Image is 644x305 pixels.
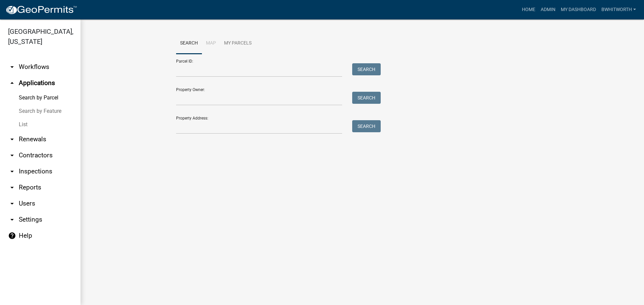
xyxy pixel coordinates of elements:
[558,3,599,16] a: My Dashboard
[8,167,16,175] i: arrow_drop_down
[220,33,256,54] a: My Parcels
[8,151,16,159] i: arrow_drop_down
[8,200,16,208] i: arrow_drop_down
[352,92,381,104] button: Search
[519,3,538,16] a: Home
[352,63,381,75] button: Search
[8,232,16,240] i: help
[352,120,381,132] button: Search
[8,216,16,224] i: arrow_drop_down
[8,183,16,192] i: arrow_drop_down
[176,33,202,54] a: Search
[8,135,16,143] i: arrow_drop_down
[538,3,558,16] a: Admin
[8,63,16,71] i: arrow_drop_down
[8,79,16,87] i: arrow_drop_up
[599,3,639,16] a: BWhitworth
